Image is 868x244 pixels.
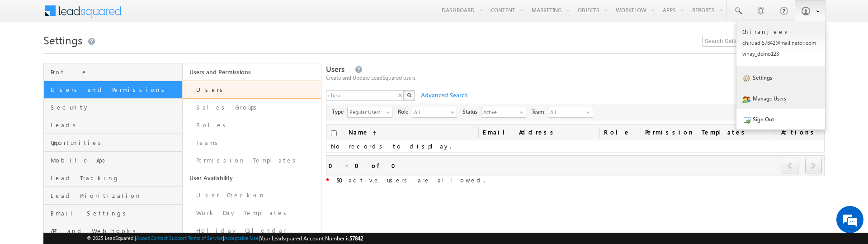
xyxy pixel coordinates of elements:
[344,124,381,140] a: Name
[51,191,180,200] span: Lead Prioritization
[123,186,164,198] em: Start Chat
[188,235,223,241] a: Terms of Service
[805,158,822,173] span: next
[51,103,180,111] span: Security
[183,204,321,222] a: Work Day Templates
[782,159,799,173] a: prev
[329,160,401,171] div: 0 - 0 of 0
[782,158,798,173] span: prev
[183,187,321,204] a: User Check-in
[44,169,182,187] a: Lead Tracking
[51,209,180,217] span: Email Settings
[386,110,393,115] span: select
[520,110,527,115] span: select
[51,121,180,129] span: Leads
[742,50,819,57] p: vinay _demo 123
[44,222,182,240] a: API and Webhooks
[260,235,363,242] span: Your Leadsquared Account Number is
[183,63,321,81] a: Users and Permissions
[183,169,321,187] a: User Availability
[44,152,182,169] a: Mobile App
[736,109,825,129] a: Sign Out
[44,63,182,81] a: Profile
[183,116,321,134] a: Roles
[183,152,321,169] a: Permission Templates
[736,21,825,67] a: Chiranjeevi chiruadi57842@mailinator.com vinay_demo123
[332,108,347,116] span: Type
[599,124,640,140] a: Role
[805,159,822,173] a: next
[451,110,458,115] span: select
[87,234,363,243] span: © 2025 LeadSquared | | | | |
[702,36,825,47] input: Search Settings
[183,99,321,116] a: Sales Groups
[326,74,825,82] div: Create and Update LeadSquared users
[412,107,449,116] span: All
[44,205,182,222] a: Email Settings
[736,88,825,109] a: Manage Users
[51,227,180,235] span: API and Webhooks
[742,39,819,46] p: chiru adi57 842@m ailin ator. com
[398,91,406,96] span: X
[329,176,485,184] span: active users are allowed.
[224,235,259,241] a: Acceptable Use
[44,99,182,116] a: Security
[478,124,599,140] a: Email Address
[44,134,182,152] a: Opportunities
[44,116,182,134] a: Leads
[326,140,824,153] td: No records to display.
[44,81,182,99] a: Users and Permissions
[736,67,825,88] a: Settings
[548,107,585,117] span: All
[47,48,152,59] div: Chat with us now
[774,124,824,140] span: Actions
[336,176,349,184] strong: 50
[398,108,412,116] span: Role
[51,174,180,182] span: Lead Tracking
[348,107,385,116] span: Regular Users
[148,5,170,26] div: Minimize live chat window
[136,235,149,241] a: About
[407,93,411,97] img: Search
[481,107,519,116] span: Active
[641,124,774,140] span: Permission Templates
[51,86,180,94] span: Users and Permissions
[183,222,321,239] a: Holiday Calendar
[44,187,182,205] a: Lead Prioritization
[183,134,321,152] a: Teams
[326,64,344,74] span: Users
[349,235,363,242] span: 57842
[43,33,82,47] span: Settings
[183,81,321,99] a: Users
[416,91,471,99] span: Advanced Search
[12,84,165,179] textarea: Type your message and hit 'Enter'
[532,108,548,116] span: Team
[15,48,38,59] img: d_60004797649_company_0_60004797649
[462,108,481,116] span: Status
[151,235,186,241] a: Contact Support
[51,156,180,164] span: Mobile App
[51,139,180,147] span: Opportunities
[369,129,376,137] span: (sorted ascending)
[742,28,819,35] p: Chiranjeevi
[51,68,180,76] span: Profile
